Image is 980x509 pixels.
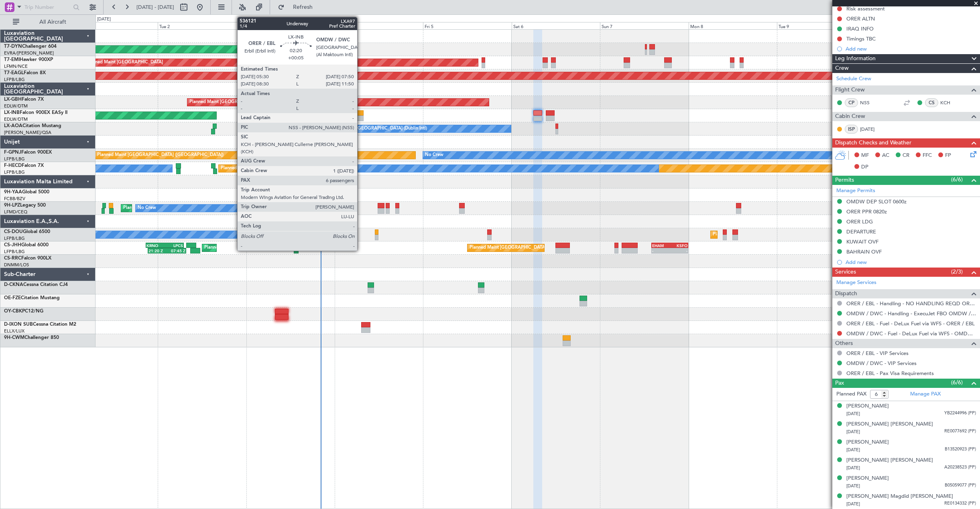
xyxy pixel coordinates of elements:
[846,248,882,255] div: BAHRAIN OVF
[4,335,59,340] a: 9H-CWMChallenger 850
[836,187,875,195] a: Manage Permits
[944,410,976,417] span: YB2244996 (PP)
[846,370,934,377] a: ORER / EBL - Pax Visa Requirements
[944,428,976,435] span: RE0077692 (PP)
[4,169,25,175] a: LFPB/LBG
[148,248,167,253] div: 21:20 Z
[97,16,111,23] div: [DATE]
[4,63,28,69] a: LFMN/NCE
[4,130,51,136] a: [PERSON_NAME]/QSA
[835,54,876,63] span: Leg Information
[4,309,22,314] span: OY-CBK
[69,22,158,29] div: Mon 1
[4,57,20,62] span: T7-EMI
[846,300,976,307] a: ORER / EBL - Handling - NO HANDLING REQD ORER/EBL
[846,402,889,410] div: [PERSON_NAME]
[652,248,670,253] div: -
[4,243,21,247] span: CS-JHH
[777,22,865,29] div: Tue 9
[846,310,976,317] a: OMDW / DWC - Handling - ExecuJet FBO OMDW / DWC
[337,123,427,135] div: No Crew [GEOGRAPHIC_DATA] (Dublin Intl)
[4,71,24,75] span: T7-EAGL
[713,229,839,241] div: Planned Maint [GEOGRAPHIC_DATA] ([GEOGRAPHIC_DATA])
[425,149,443,161] div: No Crew
[835,138,911,148] span: Dispatch Checks and Weather
[846,198,907,205] div: OMDW DEP SLOT 0600z
[846,438,889,446] div: [PERSON_NAME]
[167,248,185,253] div: 07:45 Z
[9,16,87,28] button: All Aircraft
[846,493,953,501] div: [PERSON_NAME] Magdid [PERSON_NAME]
[846,501,860,507] span: [DATE]
[846,35,876,42] div: Timings TBC
[944,500,976,507] span: RE0134332 (PP)
[4,124,61,128] a: LX-AOACitation Mustang
[4,249,25,255] a: LFPB/LBG
[860,126,878,133] a: [DATE]
[689,22,777,29] div: Mon 8
[846,420,933,428] div: [PERSON_NAME] [PERSON_NAME]
[289,162,307,174] div: No Crew
[136,4,174,11] span: [DATE] - [DATE]
[4,322,33,327] span: D-IXON SUB
[512,22,600,29] div: Sat 6
[4,256,21,261] span: CS-RRC
[923,152,932,160] span: FFC
[4,229,50,234] a: CS-DOUGlobal 6500
[335,22,423,29] div: Thu 4
[4,243,49,247] a: CS-JHHGlobal 6000
[835,289,857,298] span: Dispatch
[4,110,67,115] a: LX-INBFalcon 900EX EASy II
[945,446,976,453] span: B13520923 (PP)
[4,235,25,241] a: LFPB/LBG
[146,243,165,248] div: KRNO
[861,152,869,160] span: MF
[4,190,22,195] span: 9H-YAA
[4,256,51,261] a: CS-RRCFalcon 900LX
[951,175,963,184] span: (6/6)
[845,98,858,107] div: CP
[846,360,917,367] a: OMDW / DWC - VIP Services
[910,390,941,398] a: Manage PAX
[24,1,71,13] input: Trip Number
[4,57,53,62] a: T7-EMIHawker 900XP
[836,390,866,398] label: Planned PAX
[97,149,224,161] div: Planned Maint [GEOGRAPHIC_DATA] ([GEOGRAPHIC_DATA])
[652,243,670,248] div: EHAM
[835,379,844,388] span: Pax
[470,242,596,254] div: Planned Maint [GEOGRAPHIC_DATA] ([GEOGRAPHIC_DATA])
[846,238,878,245] div: KUWAIT OVF
[4,203,46,208] a: 9H-LPZLegacy 500
[4,124,22,128] span: LX-AOA
[846,429,860,435] span: [DATE]
[158,22,246,29] div: Tue 2
[835,176,854,185] span: Permits
[951,378,963,387] span: (6/6)
[846,45,976,52] div: Add new
[4,44,22,49] span: T7-DYN
[21,19,85,25] span: All Aircraft
[4,282,68,287] a: D-CKNACessna Citation CJ4
[4,296,60,300] a: OE-FZECitation Mustang
[221,162,347,174] div: Planned Maint [GEOGRAPHIC_DATA] ([GEOGRAPHIC_DATA])
[846,25,874,32] div: IRAQ INFO
[846,465,860,471] span: [DATE]
[846,350,909,357] a: ORER / EBL - VIP Services
[4,296,21,300] span: OE-FZE
[925,98,938,107] div: CS
[835,85,865,95] span: Flight Crew
[165,243,183,248] div: LPCS
[846,456,933,464] div: [PERSON_NAME] [PERSON_NAME]
[204,242,331,254] div: Planned Maint [GEOGRAPHIC_DATA] ([GEOGRAPHIC_DATA])
[4,163,22,168] span: F-HECD
[846,320,975,327] a: ORER / EBL - Fuel - DeLux Fuel via WFS - ORER / EBL
[945,482,976,489] span: B05059077 (PP)
[4,50,54,56] a: EVRA/[PERSON_NAME]
[846,411,860,417] span: [DATE]
[4,282,23,287] span: D-CKNA
[600,22,688,29] div: Sun 7
[846,208,887,215] div: ORER PPR 0820z
[846,5,885,12] div: Risk assessment
[836,279,876,287] a: Manage Services
[86,57,163,69] div: Planned Maint [GEOGRAPHIC_DATA]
